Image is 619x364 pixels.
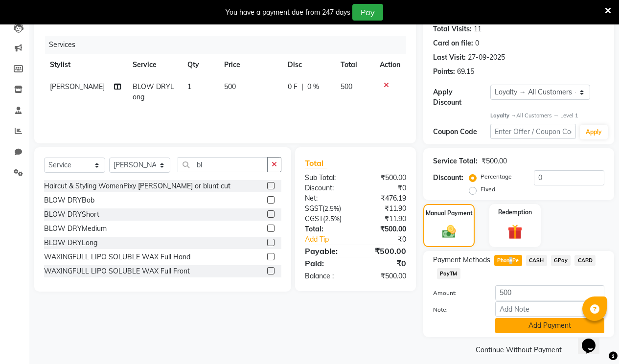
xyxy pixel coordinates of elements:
[305,158,327,168] span: Total
[44,238,97,248] div: BLOW DRYLong
[580,125,608,139] button: Apply
[426,209,473,218] label: Manual Payment
[298,183,356,193] div: Discount:
[355,204,413,214] div: ₹11.90
[490,112,516,119] strong: Loyalty →
[481,185,495,194] label: Fixed
[298,234,365,245] a: Add Tip
[44,195,94,205] div: BLOW DRYBob
[438,224,460,239] img: _cash.svg
[474,24,481,34] div: 11
[437,268,460,279] span: PayTM
[341,82,352,91] span: 500
[498,208,532,217] label: Redemption
[44,224,107,234] div: BLOW DRYMedium
[288,82,298,92] span: 0 F
[433,67,455,77] div: Points:
[218,54,282,76] th: Price
[481,156,507,166] div: ₹500.00
[187,82,191,91] span: 1
[224,82,236,91] span: 500
[127,54,182,76] th: Service
[495,301,604,317] input: Add Note
[490,112,604,120] div: All Customers → Level 1
[335,54,374,76] th: Total
[574,255,596,266] span: CARD
[426,305,488,314] label: Note:
[355,183,413,193] div: ₹0
[503,223,527,241] img: _gift.svg
[324,205,339,212] span: 2.5%
[305,204,322,213] span: SGST
[301,82,303,92] span: |
[494,255,522,266] span: PhonePe
[133,82,174,101] span: BLOW DRYLong
[44,54,127,76] th: Stylist
[495,285,604,300] input: Amount
[178,157,268,172] input: Search or Scan
[490,124,576,139] input: Enter Offer / Coupon Code
[298,214,356,224] div: ( )
[226,7,350,18] div: You have a payment due from 247 days
[374,54,406,76] th: Action
[44,252,190,262] div: WAXINGFULL LIPO SOLUBLE WAX Full Hand
[305,214,323,223] span: CGST
[307,82,319,92] span: 0 %
[298,224,356,234] div: Total:
[298,193,356,204] div: Net:
[298,271,356,281] div: Balance :
[551,255,571,266] span: GPay
[298,204,356,214] div: ( )
[298,257,356,269] div: Paid:
[282,54,335,76] th: Disc
[433,87,490,108] div: Apply Discount
[426,289,488,297] label: Amount:
[298,173,356,183] div: Sub Total:
[355,245,413,257] div: ₹500.00
[526,255,547,266] span: CASH
[365,234,413,245] div: ₹0
[44,209,99,220] div: BLOW DRYShort
[475,38,479,48] div: 0
[433,156,478,166] div: Service Total:
[433,255,490,265] span: Payment Methods
[355,224,413,234] div: ₹500.00
[355,214,413,224] div: ₹11.90
[352,4,383,21] button: Pay
[457,67,474,77] div: 69.15
[44,181,230,191] div: Haircut & Styling WomenPixy [PERSON_NAME] or blunt cut
[355,193,413,204] div: ₹476.19
[433,38,473,48] div: Card on file:
[578,325,609,354] iframe: chat widget
[425,345,612,355] a: Continue Without Payment
[355,173,413,183] div: ₹500.00
[45,36,413,54] div: Services
[433,52,466,63] div: Last Visit:
[433,173,463,183] div: Discount:
[433,24,472,34] div: Total Visits:
[495,318,604,333] button: Add Payment
[50,82,105,91] span: [PERSON_NAME]
[355,271,413,281] div: ₹500.00
[481,172,512,181] label: Percentage
[298,245,356,257] div: Payable:
[44,266,190,276] div: WAXINGFULL LIPO SOLUBLE WAX Full Front
[325,215,340,223] span: 2.5%
[355,257,413,269] div: ₹0
[468,52,505,63] div: 27-09-2025
[433,127,490,137] div: Coupon Code
[182,54,218,76] th: Qty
